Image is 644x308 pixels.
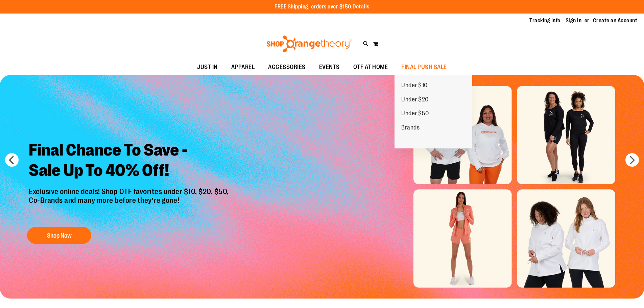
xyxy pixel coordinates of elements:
[197,60,218,75] span: JUST IN
[265,35,353,52] img: Shop Orangetheory
[24,187,236,220] p: Exclusive online deals! Shop OTF favorites under $10, $20, $50, Co-Brands and many more before th...
[401,96,429,104] span: Under $20
[353,4,369,10] a: Details
[27,227,91,244] button: Shop Now
[347,60,395,75] a: OTF AT HOME
[224,60,262,75] a: APPAREL
[395,93,435,107] a: Under $20
[5,153,19,167] button: prev
[275,3,369,11] p: FREE Shipping, orders over $150.
[401,60,447,75] span: FINAL PUSH SALE
[395,60,454,75] a: FINAL PUSH SALE
[401,82,428,90] span: Under $10
[395,78,434,93] a: Under $10
[529,17,560,24] a: Tracking Info
[231,60,255,75] span: APPAREL
[395,75,472,148] ul: FINAL PUSH SALE
[625,153,639,167] button: next
[190,60,224,75] a: JUST IN
[24,135,236,247] a: Final Chance To Save -Sale Up To 40% Off! Exclusive online deals! Shop OTF favorites under $10, $...
[261,60,312,75] a: ACCESSORIES
[353,60,388,75] span: OTF AT HOME
[24,135,236,187] h2: Final Chance To Save - Sale Up To 40% Off!
[319,60,340,75] span: EVENTS
[401,110,429,118] span: Under $50
[395,106,436,121] a: Under $50
[593,17,638,24] a: Create an Account
[401,124,420,133] span: Brands
[566,17,582,24] a: Sign In
[312,60,347,75] a: EVENTS
[395,121,426,135] a: Brands
[268,60,306,75] span: ACCESSORIES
